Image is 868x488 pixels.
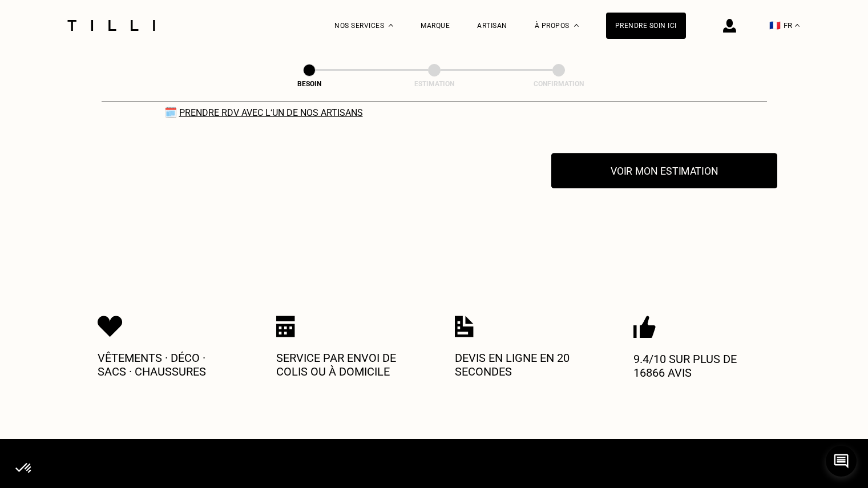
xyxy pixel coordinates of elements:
p: Vêtements · Déco · Sacs · Chaussures [98,351,235,378]
button: Voir mon estimation [551,153,777,188]
img: Menu déroulant [389,24,393,27]
img: Icon [633,316,656,338]
a: Prendre soin ici [606,13,686,39]
p: 9.4/10 sur plus de 16866 avis [633,352,770,380]
img: menu déroulant [795,24,800,27]
p: Devis en ligne en 20 secondes [455,351,592,378]
span: 🇫🇷 [769,20,781,31]
div: Estimation [377,80,491,88]
div: Confirmation [502,80,616,88]
img: Icon [98,316,123,337]
img: icône connexion [723,19,736,33]
img: Menu déroulant à propos [574,24,579,27]
div: Besoin [252,80,366,88]
img: Icon [276,316,295,337]
p: Service par envoi de colis ou à domicile [276,351,413,378]
img: Icon [455,316,474,337]
a: Artisan [477,22,507,30]
a: Marque [421,22,450,30]
img: Logo du service de couturière Tilli [63,20,159,31]
span: 🗓️ [164,106,438,118]
a: Prendre RDV avec l‘un de nos artisans [179,107,363,118]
